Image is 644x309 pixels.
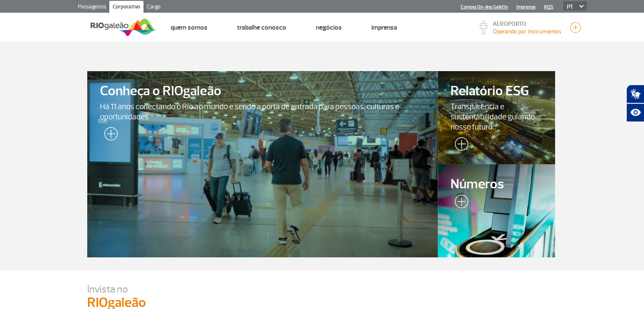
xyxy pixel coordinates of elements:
a: Passageiros [75,1,109,14]
a: Negócios [316,23,342,32]
button: Abrir tradutor de língua de sinais. [626,85,644,103]
p: Visibilidade de m [493,27,561,36]
img: leia-mais [451,195,468,212]
a: Quem Somos [171,23,207,32]
a: Corporativo [109,1,144,14]
a: Números [438,164,555,257]
a: Imprensa [517,4,536,10]
a: Cargo [144,1,164,14]
a: RQS [544,4,553,10]
p: AEROPORTO [493,21,561,27]
a: Trabalhe Conosco [237,23,286,32]
div: Plugin de acessibilidade da Hand Talk. [626,85,644,122]
a: Imprensa [371,23,397,32]
button: Abrir recursos assistivos. [626,103,644,122]
a: Relatório ESGTransparência e sustentabilidade guiando nosso futuro [438,71,555,164]
img: leia-mais [451,137,468,154]
span: Conheça o RIOgaleão [100,84,426,99]
a: Compra On-line GaleOn [461,4,508,10]
span: Há 11 anos conectando o Rio ao mundo e sendo a porta de entrada para pessoas, culturas e oportuni... [100,102,426,122]
span: Números [451,177,542,192]
img: leia-mais [100,127,118,144]
span: Relatório ESG [451,84,542,99]
p: Invista no [87,283,557,295]
span: Transparência e sustentabilidade guiando nosso futuro [451,102,542,132]
a: Conheça o RIOgaleãoHá 11 anos conectando o Rio ao mundo e sendo a porta de entrada para pessoas, ... [87,71,438,257]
